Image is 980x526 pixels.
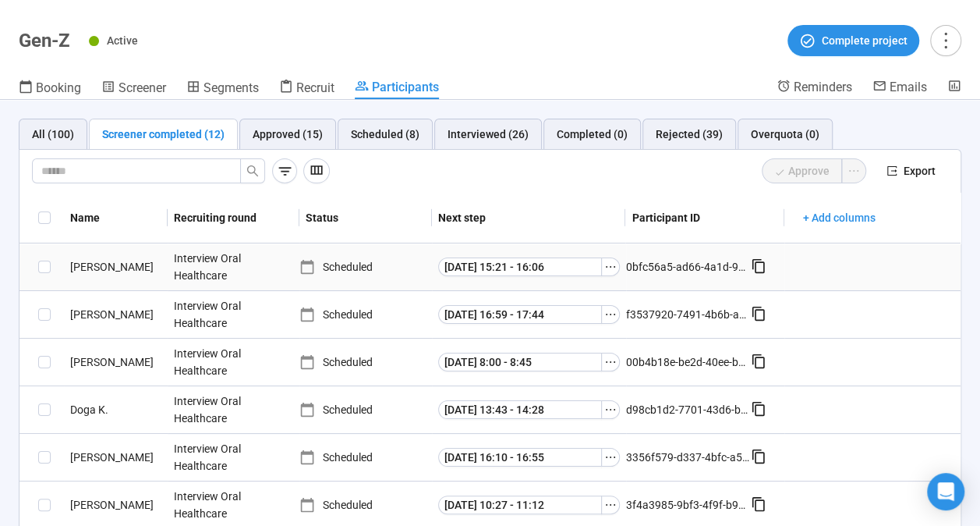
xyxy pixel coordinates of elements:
div: Scheduled [299,401,432,418]
div: 3f4a3985-9bf3-4f9f-b9a0-3340997259da [626,496,751,514]
span: [DATE] 8:00 - 8:45 [444,354,532,371]
div: Screener completed (12) [102,126,225,143]
div: Interview Oral Healthcare [168,291,285,338]
span: ellipsis [603,499,616,511]
button: ellipsis [601,305,620,324]
div: Rejected (39) [656,126,723,143]
div: Doga K. [64,401,168,418]
a: Reminders [777,79,852,98]
span: [DATE] 13:43 - 14:28 [444,401,544,418]
div: Interview Oral Healthcare [168,339,285,386]
span: ellipsis [603,308,616,321]
div: 0bfc56a5-ad66-4a1d-915f-f7b5b5b6893b [626,258,751,275]
div: Open Intercom Messenger [927,473,964,510]
span: Active [107,34,138,47]
span: Participants [372,80,439,94]
div: [PERSON_NAME] [64,306,168,323]
span: Screener [119,80,166,95]
button: [DATE] 13:43 - 14:28 [438,400,602,419]
div: Scheduled [299,354,432,371]
span: ellipsis [603,403,616,416]
a: Recruit [279,79,334,99]
div: [PERSON_NAME] [64,354,168,371]
a: Emails [872,79,927,98]
div: d98cb1d2-7701-43d6-ba06-a4b51de55363 [626,401,751,418]
div: [PERSON_NAME] [64,449,168,466]
a: Screener [101,79,166,99]
div: Interviewed (26) [448,126,529,143]
button: ellipsis [601,496,620,514]
button: Complete project [787,25,919,56]
span: ellipsis [603,451,616,464]
h1: Gen-Z [19,30,70,52]
span: Emails [890,80,927,94]
div: Completed (0) [557,126,628,143]
span: [DATE] 16:10 - 16:55 [444,449,544,466]
div: Interview Oral Healthcare [168,243,285,290]
span: Segments [203,80,259,95]
th: Status [299,193,432,243]
div: All (100) [32,126,74,143]
button: [DATE] 15:21 - 16:06 [438,258,602,276]
a: Segments [186,79,259,99]
button: ellipsis [601,448,620,467]
button: [DATE] 8:00 - 8:45 [438,353,602,371]
div: 3356f579-d337-4bfc-a5c5-010c1e139754 [626,449,751,466]
button: [DATE] 16:59 - 17:44 [438,305,602,324]
button: ellipsis [601,353,620,371]
span: export [886,165,897,176]
div: Interview Oral Healthcare [168,386,285,433]
div: Scheduled [299,496,432,514]
th: Next step [432,193,626,243]
button: search [240,158,265,183]
span: + Add columns [803,209,876,226]
div: [PERSON_NAME] [64,496,168,514]
button: more [930,25,961,56]
span: more [935,30,956,51]
div: Scheduled [299,306,432,323]
div: 00b4b18e-be2d-40ee-ba2d-e5101ff0d89c [626,354,751,371]
div: Approved (15) [253,126,323,143]
th: Recruiting round [168,193,300,243]
span: Recruit [296,80,334,95]
button: [DATE] 10:27 - 11:12 [438,496,602,514]
button: exportExport [874,158,948,183]
button: + Add columns [791,205,888,230]
span: ellipsis [603,261,616,273]
span: ellipsis [603,356,616,368]
span: Complete project [822,32,907,49]
button: [DATE] 16:10 - 16:55 [438,448,602,467]
span: [DATE] 16:59 - 17:44 [444,306,544,323]
span: [DATE] 10:27 - 11:12 [444,496,544,514]
span: [DATE] 15:21 - 16:06 [444,258,544,275]
div: f3537920-7491-4b6b-a7a8-da4d61db0a8c [626,306,751,323]
button: ellipsis [601,400,620,419]
div: Overquota (0) [751,126,819,143]
span: Booking [36,80,81,95]
th: Name [64,193,168,243]
a: Booking [19,79,81,99]
div: Interview Oral Healthcare [168,434,285,481]
div: Scheduled (8) [351,126,419,143]
div: [PERSON_NAME] [64,258,168,275]
div: Scheduled [299,449,432,466]
span: Reminders [794,80,852,94]
button: ellipsis [601,258,620,276]
div: Scheduled [299,258,432,275]
span: search [246,165,259,177]
span: Export [904,162,936,179]
th: Participant ID [625,193,784,243]
a: Participants [355,79,439,99]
